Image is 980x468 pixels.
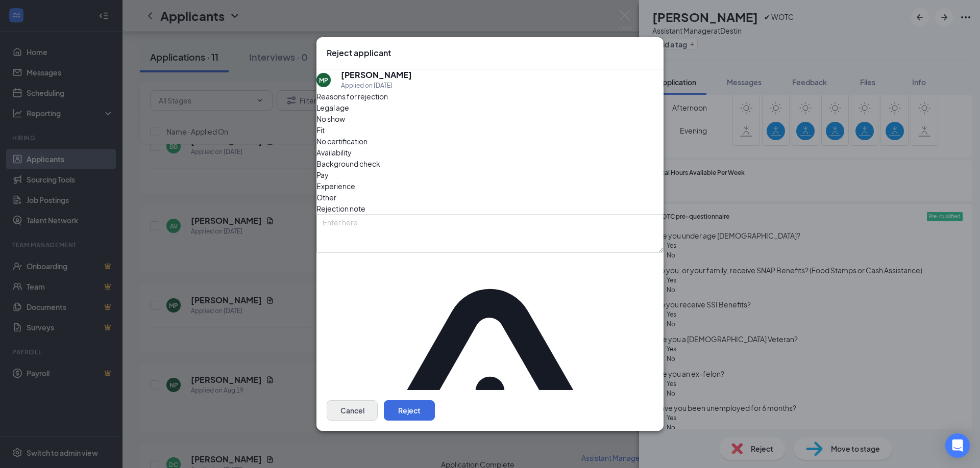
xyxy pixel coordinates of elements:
button: Reject [384,400,435,421]
span: No certification [316,136,367,147]
span: Background check [316,158,380,169]
h5: [PERSON_NAME] [341,69,412,81]
span: Legal age [316,102,349,113]
span: Other [316,192,336,203]
span: Reasons for rejection [316,92,388,101]
span: Availability [316,147,352,158]
button: Cancel [327,400,378,421]
div: MP [319,76,328,85]
h3: Reject applicant [327,47,391,59]
div: Applied on [DATE] [341,81,412,91]
span: No show [316,113,345,124]
span: Pay [316,169,329,180]
div: Open Intercom Messenger [945,433,970,458]
span: Rejection note [316,204,365,213]
span: Fit [316,124,325,136]
span: Experience [316,180,355,192]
